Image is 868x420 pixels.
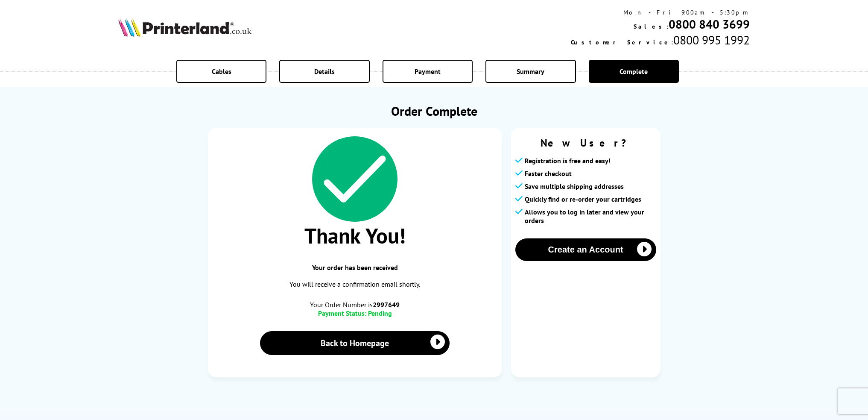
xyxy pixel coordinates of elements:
[314,67,335,76] span: Details
[525,182,624,191] span: Save multiple shipping addresses
[525,208,656,225] span: Allows you to log in later and view your orders
[620,67,648,76] span: Complete
[415,67,441,76] span: Payment
[216,279,494,290] p: You will receive a confirmation email shortly.
[634,23,669,30] span: Sales:
[515,136,656,150] span: New User?
[212,67,231,76] span: Cables
[216,263,494,272] span: Your order has been received
[515,238,656,261] button: Create an Account
[216,300,494,309] span: Your Order Number is
[373,300,400,309] b: 2997649
[216,222,494,250] span: Thank You!
[673,32,750,48] span: 0800 995 1992
[260,331,450,355] a: Back to Homepage
[571,38,673,46] span: Customer Service:
[525,156,611,165] span: Registration is free and easy!
[208,103,660,119] h1: Order Complete
[525,195,641,203] span: Quickly find or re-order your cartridges
[517,67,544,76] span: Summary
[669,16,750,32] a: 0800 840 3699
[571,9,750,16] div: Mon - Fri 9:00am - 5:30pm
[318,309,366,317] span: Payment Status:
[118,18,251,37] img: Printerland Logo
[525,169,572,178] span: Faster checkout
[368,309,392,317] span: Pending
